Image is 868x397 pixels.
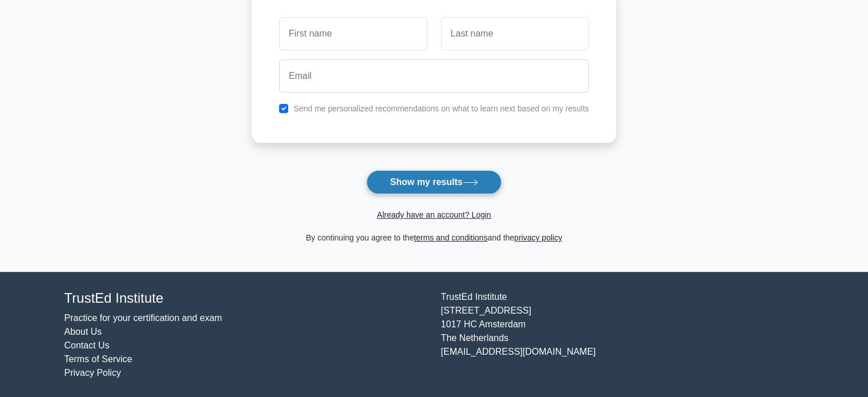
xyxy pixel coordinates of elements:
input: Last name [441,17,589,50]
a: About Us [64,327,102,336]
a: Privacy Policy [64,368,122,378]
a: Already have an account? Login [377,210,491,219]
div: By continuing you agree to the and the [245,231,623,244]
a: terms and conditions [414,233,487,242]
h4: TrustEd Institute [64,290,427,307]
a: Practice for your certification and exam [64,313,223,323]
div: TrustEd Institute [STREET_ADDRESS] 1017 HC Amsterdam The Netherlands [EMAIL_ADDRESS][DOMAIN_NAME] [434,290,811,380]
a: Contact Us [64,340,110,350]
input: First name [279,17,427,50]
input: Email [279,59,589,93]
label: Send me personalized recommendations on what to learn next based on my results [293,104,589,113]
button: Show my results [366,170,501,194]
a: privacy policy [514,233,562,242]
a: Terms of Service [64,354,132,364]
